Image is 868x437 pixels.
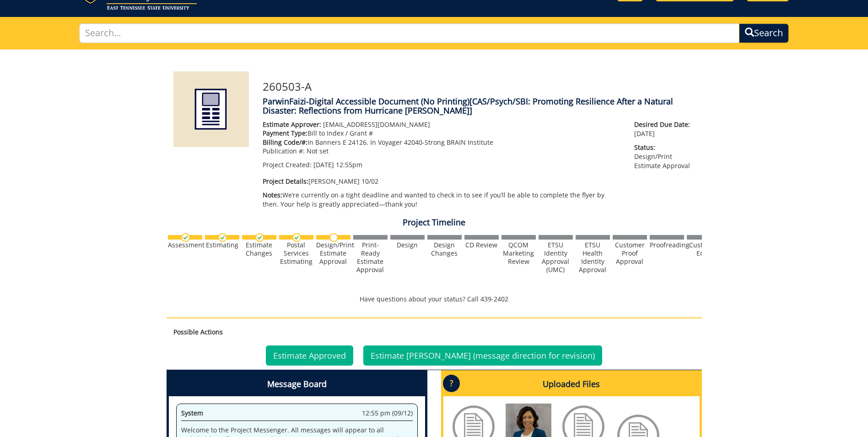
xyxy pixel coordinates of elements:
span: [DATE] 12:55pm [313,160,362,169]
div: Proofreading [650,241,684,249]
span: Status: [634,143,695,152]
span: Desired Due Date: [634,120,695,129]
span: Payment Type: [263,129,307,137]
div: Design/Print Estimate Approval [316,241,350,266]
p: Design/Print Estimate Approval [634,143,695,170]
input: Search... [79,23,739,43]
p: Bill to Index / Grant # [263,129,621,138]
strong: Possible Actions [173,328,223,336]
img: checkmark [218,233,227,242]
a: Estimate [PERSON_NAME] (message direction for revision) [363,345,602,366]
span: System [181,409,203,417]
span: Project Details: [263,177,308,186]
img: checkmark [181,233,190,242]
h3: 260503-A [263,81,695,93]
div: ETSU Identity Approval (UMC) [539,241,573,274]
h4: Uploaded Files [443,372,700,396]
div: Design [390,241,425,249]
div: CD Review [464,241,499,249]
h4: Project Timeline [167,218,702,227]
div: Estimate Changes [242,241,276,257]
p: [EMAIL_ADDRESS][DOMAIN_NAME] [263,120,621,129]
p: Have questions about your status? Call 439-2402 [167,295,702,304]
div: Print-Ready Estimate Approval [353,241,388,274]
div: ETSU Health Identity Approval [576,241,610,274]
span: Estimate Approver: [263,120,321,129]
p: We’re currently on a tight deadline and wanted to check in to see if you’ll be able to complete t... [263,191,621,209]
button: Search [739,23,789,43]
a: Estimate Approved [266,345,353,366]
div: QCOM Marketing Review [501,241,536,266]
h4: ParwinFaizi-Digital Accessible Document (No Printing) [263,97,695,115]
img: no [329,233,338,242]
span: 12:55 pm (09/12) [362,409,413,418]
h4: Message Board [169,372,425,396]
div: Estimating [205,241,239,249]
div: Design Changes [427,241,462,257]
p: ? [443,375,460,392]
div: Customer Edits [687,241,721,257]
span: Notes: [263,191,282,199]
p: [DATE] [634,120,695,138]
span: Project Created: [263,160,312,169]
span: [CAS/Psych/SBI: Promoting Resilience After a Natural Disaster: Reflections from Hurricane [PERSON... [263,96,673,116]
img: Product featured image [173,71,249,147]
div: Customer Proof Approval [613,241,647,266]
div: Assessment [168,241,202,249]
span: Publication #: [263,147,305,155]
div: Postal Services Estimating [279,241,313,266]
img: checkmark [255,233,264,242]
p: [PERSON_NAME] 10/02 [263,177,621,186]
img: checkmark [292,233,301,242]
p: In Banners E 24126. In Voyager 42040-Strong BRAIN Institute [263,138,621,147]
span: Billing Code/#: [263,138,307,147]
span: Not set [307,147,329,155]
